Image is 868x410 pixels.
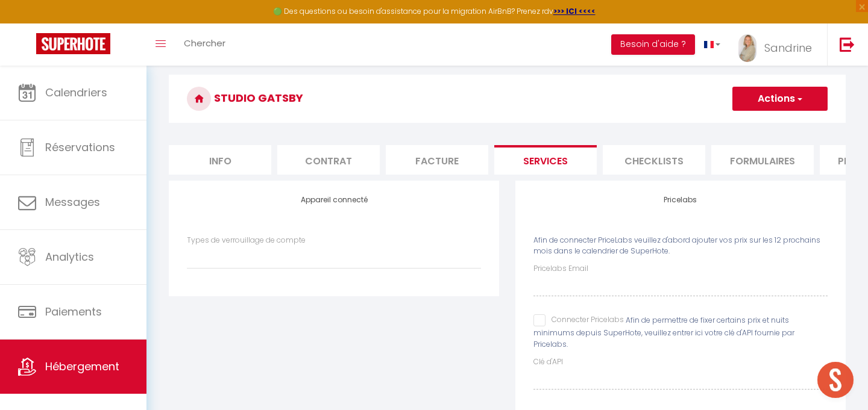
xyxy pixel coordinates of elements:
[187,235,306,246] label: Types de verrouillage de compte
[732,87,828,111] button: Actions
[36,33,110,54] img: Super Booking
[603,145,705,175] li: Checklists
[533,356,563,368] label: Clé d'API
[764,40,812,55] span: Sandrine
[494,145,597,175] li: Services
[45,304,102,319] span: Paiements
[45,194,100,210] span: Messages
[45,85,107,100] span: Calendriers
[169,145,271,175] li: Info
[553,6,596,16] a: >>> ICI <<<<
[533,196,828,204] h4: Pricelabs
[729,23,827,66] a: ... Sandrine
[184,37,225,49] span: Chercher
[169,75,846,123] h3: Studio Gatsby
[45,359,119,374] span: Hébergement
[817,362,854,398] div: Ouvrir le chat
[175,23,234,66] a: Chercher
[533,315,794,349] span: Afin de permettre de fixer certains prix et nuits minimums depuis SuperHote, veuillez entrer ici ...
[711,145,814,175] li: Formulaires
[738,34,756,62] img: ...
[187,196,481,204] h4: Appareil connecté
[45,249,94,264] span: Analytics
[533,235,820,256] span: Afin de connecter PriceLabs veuillez d'abord ajouter vos prix sur les 12 prochains mois dans le c...
[533,263,588,275] label: Pricelabs Email
[840,37,855,52] img: logout
[277,145,380,175] li: Contrat
[386,145,488,175] li: Facture
[45,140,115,155] span: Réservations
[611,34,695,55] button: Besoin d'aide ?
